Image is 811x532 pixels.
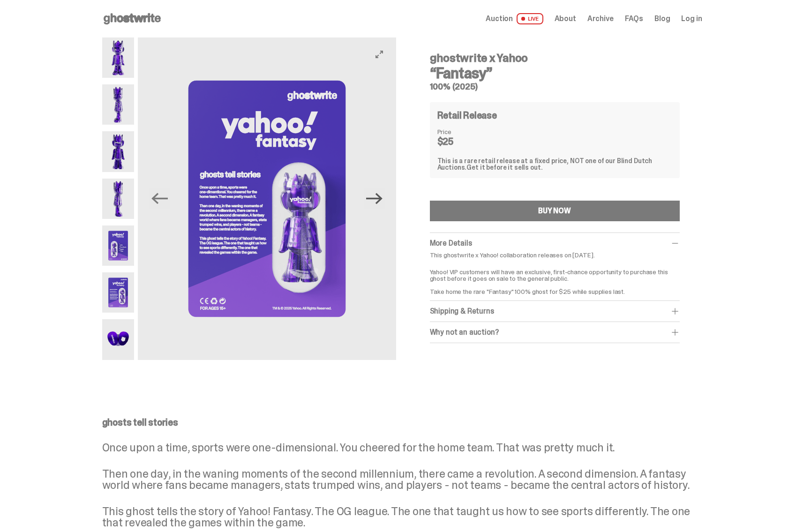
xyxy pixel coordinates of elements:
img: Yahoo-HG---2.png [102,84,135,125]
img: Yahoo-HG---6.png [102,272,135,313]
h4: ghostwrite x Yahoo [430,52,680,64]
h4: Retail Release [437,111,497,120]
button: Next [364,188,385,209]
a: Blog [654,15,670,22]
img: Yahoo-HG---3.png [102,131,135,172]
img: Yahoo-HG---4.png [102,179,135,219]
span: Get it before it sells out. [466,163,542,172]
span: Auction [486,15,513,22]
img: Yahoo-HG---1.png [102,37,135,78]
p: Yahoo! VIP customers will have an exclusive, first-chance opportunity to purchase this ghost befo... [430,262,680,295]
div: Shipping & Returns [430,307,680,316]
p: Then one day, in the waning moments of the second millennium, there came a revolution. A second d... [102,468,702,491]
p: This ghost tells the story of Yahoo! Fantasy. The OG league. The one that taught us how to see sp... [102,506,702,528]
button: View full-screen [374,49,385,60]
p: Once upon a time, sports were one-dimensional. You cheered for the home team. That was pretty muc... [102,442,702,453]
p: ghosts tell stories [102,418,702,427]
a: Log in [681,15,702,22]
button: BUY NOW [430,201,680,221]
h5: 100% (2025) [430,82,680,91]
dt: Price [437,128,484,135]
a: Archive [587,15,614,22]
span: More Details [430,238,472,248]
a: FAQs [625,15,643,22]
div: Why not an auction? [430,328,680,337]
span: LIVE [517,13,543,24]
div: This is a rare retail release at a fixed price, NOT one of our Blind Dutch Auctions. [437,157,672,171]
p: This ghostwrite x Yahoo! collaboration releases on [DATE]. [430,252,680,258]
h3: “Fantasy” [430,66,680,81]
a: Auction LIVE [486,13,543,24]
img: Yahoo-HG---6.png [138,37,396,360]
img: Yahoo-HG---7.png [102,319,135,360]
dd: $25 [437,137,484,146]
a: About [555,15,576,22]
button: Previous [149,188,170,209]
img: Yahoo-HG---5.png [102,225,135,266]
div: BUY NOW [538,207,571,215]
